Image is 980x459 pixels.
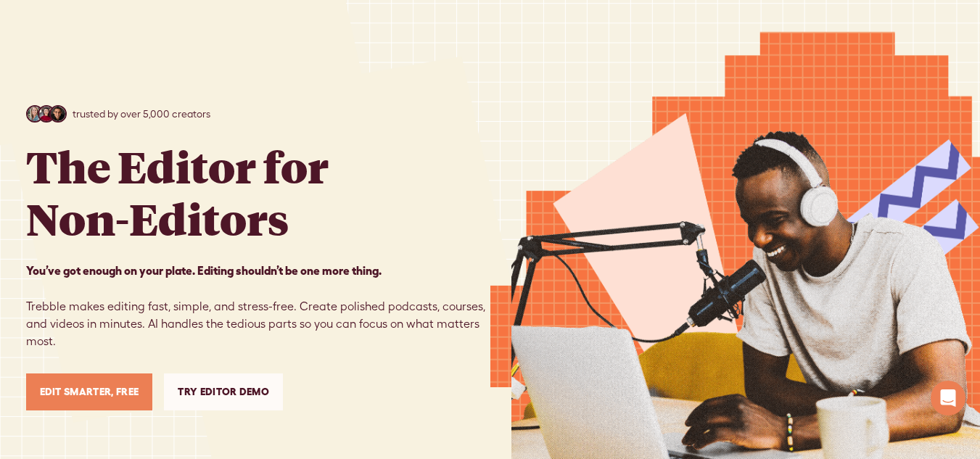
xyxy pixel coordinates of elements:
strong: You’ve got enough on your plate. Editing shouldn’t be one more thing. ‍ [26,264,382,277]
a: Try Editor Demo [164,373,283,410]
h1: The Editor for Non-Editors [26,140,329,244]
p: Trebble makes editing fast, simple, and stress-free. Create polished podcasts, courses, and video... [26,262,490,350]
div: Open Intercom Messenger [931,381,965,415]
p: trusted by over 5,000 creators [73,107,210,122]
a: Edit Smarter, Free [26,373,153,410]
